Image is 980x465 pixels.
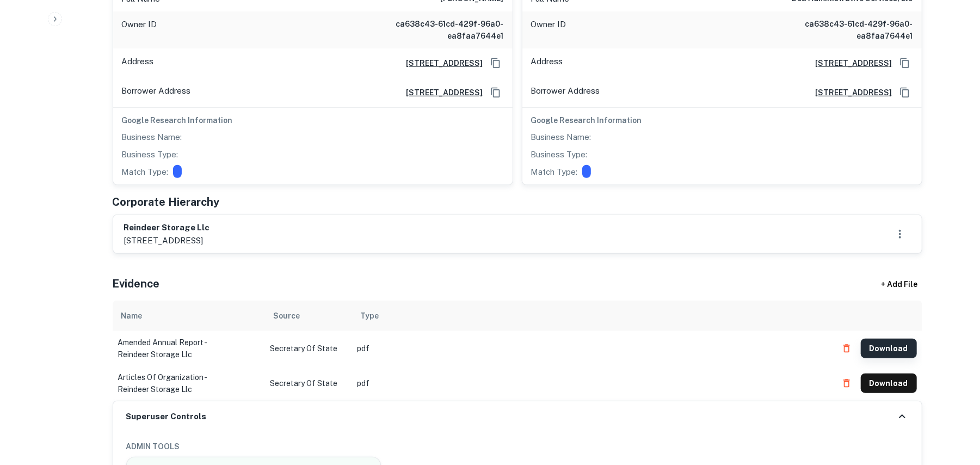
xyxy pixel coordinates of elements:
h6: Superuser Controls [126,411,207,423]
p: Match Type: [122,166,169,179]
button: Delete file [837,340,856,357]
button: Download [861,339,917,358]
button: Copy Address [488,55,504,71]
p: [STREET_ADDRESS] [124,234,210,247]
button: Delete file [837,375,856,392]
h6: ADMIN TOOLS [126,440,909,452]
p: Owner ID [122,18,157,42]
button: Copy Address [897,84,913,101]
a: [STREET_ADDRESS] [807,57,892,69]
a: [STREET_ADDRESS] [807,87,892,99]
p: Business Name: [531,131,591,144]
div: Type [361,309,379,322]
td: Secretary of State [265,331,352,366]
p: Borrower Address [122,84,191,101]
th: Type [352,301,831,331]
td: articles of organization - reindeer storage llc [113,366,265,401]
h6: ca638c43-61cd-429f-96a0-ea8faa7644e1 [782,18,913,42]
div: Source [274,309,300,322]
div: Name [121,309,143,322]
p: Borrower Address [531,84,600,101]
p: Address [122,55,154,71]
button: Copy Address [488,84,504,101]
button: Copy Address [897,55,913,71]
h5: Corporate Hierarchy [113,194,220,210]
p: Match Type: [531,166,578,179]
p: Business Name: [122,131,182,144]
h6: Google Research Information [122,114,504,126]
a: [STREET_ADDRESS] [398,87,483,99]
p: Business Type: [531,148,588,161]
h5: Evidence [113,276,160,292]
td: pdf [352,331,831,366]
p: Owner ID [531,18,566,42]
h6: ca638c43-61cd-429f-96a0-ea8faa7644e1 [373,18,504,42]
p: Address [531,55,563,71]
iframe: Chat Widget [926,378,980,430]
button: Download [861,374,917,393]
p: Business Type: [122,148,178,161]
td: Secretary of State [265,366,352,401]
td: amended annual report - reindeer storage llc [113,331,265,366]
a: [STREET_ADDRESS] [398,57,483,69]
h6: Google Research Information [531,114,913,126]
div: scrollable content [113,301,922,401]
div: + Add File [861,274,938,294]
h6: reindeer storage llc [124,222,210,234]
th: Source [265,301,352,331]
th: Name [113,301,265,331]
td: pdf [352,366,831,401]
